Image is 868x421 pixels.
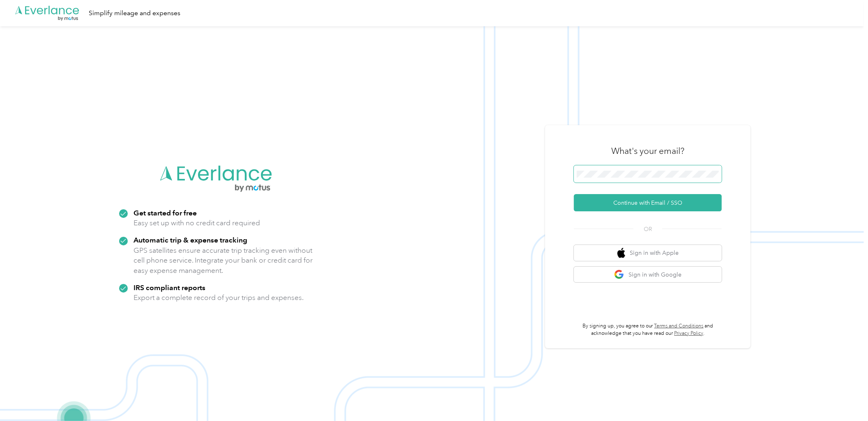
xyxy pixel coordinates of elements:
[574,323,722,337] p: By signing up, you agree to our and acknowledge that you have read our .
[134,218,260,228] p: Easy set up with no credit card required
[134,236,247,244] strong: Automatic trip & expense tracking
[674,330,703,336] a: Privacy Policy
[611,145,684,157] h3: What's your email?
[89,8,180,18] div: Simplify mileage and expenses
[574,245,722,261] button: apple logoSign in with Apple
[134,293,304,303] p: Export a complete record of your trips and expenses.
[574,194,722,211] button: Continue with Email / SSO
[134,245,313,276] p: GPS satellites ensure accurate trip tracking even without cell phone service. Integrate your bank...
[617,248,626,258] img: apple logo
[574,267,722,283] button: google logoSign in with Google
[654,323,704,329] a: Terms and Conditions
[134,283,205,292] strong: IRS compliant reports
[633,225,662,233] span: OR
[134,208,197,217] strong: Get started for free
[614,270,624,280] img: google logo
